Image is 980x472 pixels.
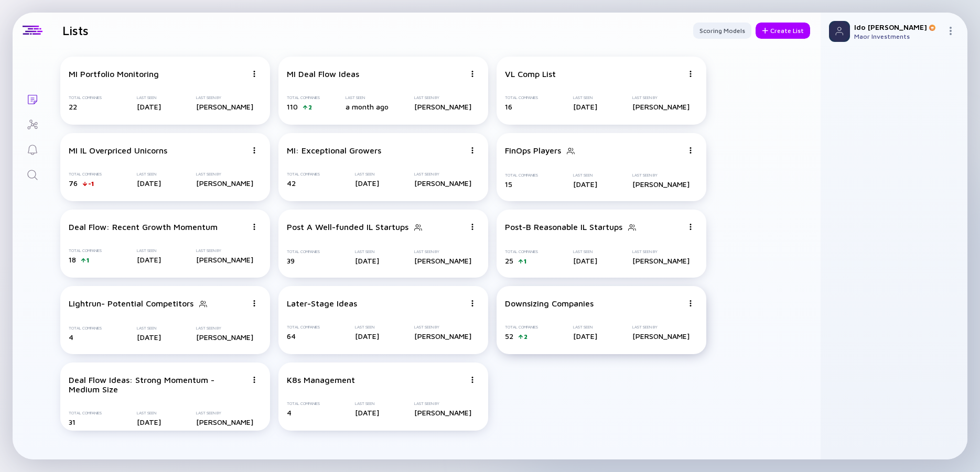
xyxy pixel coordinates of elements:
div: [DATE] [137,179,161,188]
div: Total Companies [69,411,102,415]
div: [PERSON_NAME] [196,179,253,188]
div: Later-Stage Ideas [287,299,357,308]
div: Total Companies [505,249,538,254]
div: -1 [88,180,94,188]
div: Total Companies [287,325,320,330]
div: Last Seen [137,95,161,100]
span: 25 [505,256,513,265]
span: 15 [505,180,512,189]
h1: Lists [62,23,89,38]
div: [DATE] [355,332,379,341]
div: [PERSON_NAME] [632,256,690,265]
div: Total Companies [505,95,538,100]
span: 4 [287,408,292,417]
span: 64 [287,332,296,341]
div: 1 [87,256,89,264]
div: [PERSON_NAME] [414,332,471,341]
div: [DATE] [573,332,597,341]
img: Profile Picture [829,21,850,42]
div: Last Seen By [414,401,471,406]
div: [PERSON_NAME] [632,180,690,189]
button: Scoring Models [693,23,751,39]
span: 22 [69,102,77,111]
span: 110 [287,102,298,111]
span: 52 [505,332,513,341]
div: Total Companies [287,401,320,406]
div: [DATE] [137,333,161,342]
div: 2 [308,103,312,111]
div: Total Companies [287,95,320,100]
div: [PERSON_NAME] [414,408,471,417]
div: Last Seen [573,249,597,254]
div: [PERSON_NAME] [632,102,690,111]
span: 4 [69,333,73,342]
div: [DATE] [137,255,161,264]
div: Post A Well-funded IL Startups [287,222,408,232]
div: Last Seen By [632,249,690,254]
span: 18 [69,255,76,264]
img: Menu [946,27,955,35]
div: Last Seen By [196,248,253,253]
div: VL Comp List [505,69,556,79]
div: [PERSON_NAME] [414,102,471,111]
a: Reminders [13,136,52,161]
img: Menu [251,147,257,153]
div: [PERSON_NAME] [196,418,253,426]
div: Last Seen By [414,95,471,100]
div: MI: Exceptional Growers [287,146,381,155]
div: Last Seen By [196,326,253,331]
span: 42 [287,179,296,188]
div: Last Seen By [632,95,690,100]
img: Menu [469,300,476,306]
div: [PERSON_NAME] [196,255,253,264]
span: 76 [69,179,78,188]
div: Last Seen By [632,173,690,178]
div: Last Seen [137,326,161,331]
div: [DATE] [573,256,597,265]
img: Menu [251,224,257,230]
div: Last Seen By [196,95,253,100]
div: Last Seen [355,401,379,406]
img: Menu [687,224,694,230]
span: 31 [69,418,76,426]
img: Menu [469,71,476,77]
div: Last Seen By [414,249,471,254]
div: [PERSON_NAME] [414,179,471,188]
a: Lists [13,86,52,111]
div: Total Companies [69,95,102,100]
img: Menu [469,224,476,230]
div: [DATE] [355,256,379,265]
div: Last Seen [137,248,161,253]
div: Last Seen [346,95,389,100]
div: Deal Flow Ideas: Strong Momentum - Medium Size [69,375,247,394]
img: Menu [469,377,476,383]
div: Last Seen [573,95,597,100]
div: Last Seen [137,172,161,177]
div: [DATE] [137,102,161,111]
img: Menu [687,71,694,77]
div: Maor Investments [854,32,942,40]
img: Menu [251,71,257,77]
img: Menu [469,147,476,153]
div: [PERSON_NAME] [196,102,253,111]
div: MI Deal Flow Ideas [287,69,359,79]
div: a month ago [346,102,389,111]
span: 39 [287,256,295,265]
img: Menu [687,147,694,153]
div: Deal Flow: Recent Growth Momentum [69,222,218,232]
div: K8s Management [287,375,355,385]
div: Lightrun- Potential Competitors [69,299,193,308]
div: MI IL Overpriced Unicorns [69,146,167,155]
div: [PERSON_NAME] [632,332,690,341]
img: Menu [687,300,694,306]
button: Create List [756,23,810,39]
div: [PERSON_NAME] [414,256,471,265]
div: Total Companies [69,326,102,331]
div: Total Companies [69,172,102,177]
span: 16 [505,102,512,111]
div: Last Seen [137,411,161,415]
div: Last Seen By [632,325,690,330]
div: FinOps Players [505,146,561,155]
